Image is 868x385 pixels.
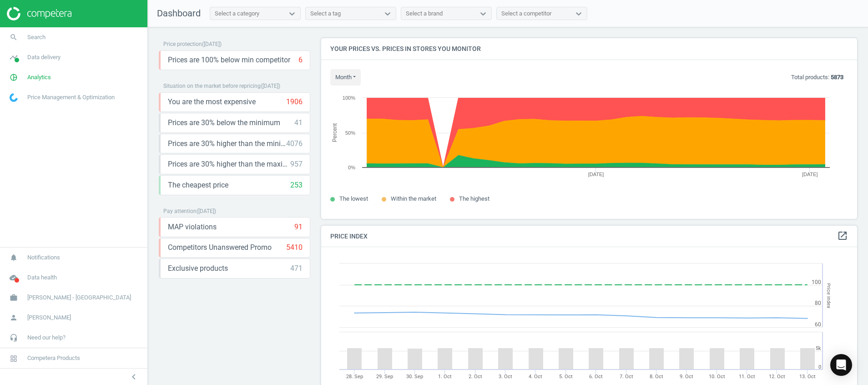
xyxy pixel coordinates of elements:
span: Competitors Unanswered Promo [168,243,272,253]
div: 471 [290,263,303,274]
tspan: 28. Sep [346,374,363,380]
tspan: 12. Oct [769,374,785,380]
i: work [5,289,22,306]
i: pie_chart_outlined [5,69,22,86]
div: 4076 [286,139,303,149]
div: 957 [290,159,303,169]
div: Select a competitor [501,10,551,18]
i: headset_mic [5,329,22,346]
span: Prices are 30% below the minimum [168,118,280,128]
tspan: 13. Oct [799,374,816,380]
tspan: 10. Oct [709,374,725,380]
tspan: Percent [332,123,338,142]
span: [PERSON_NAME] [27,314,71,322]
text: 100% [343,95,355,101]
span: Data delivery [27,53,61,61]
span: The lowest [339,195,368,202]
span: Need our help? [27,334,66,342]
div: 5410 [286,243,303,253]
span: The highest [459,195,490,202]
span: Within the market [391,195,436,202]
span: Price Management & Optimization [27,93,115,101]
tspan: 3. Oct [499,374,512,380]
tspan: 2. Oct [469,374,482,380]
span: ( [DATE] ) [202,41,222,47]
text: 80 [815,300,821,306]
span: Situation on the market before repricing [163,83,261,89]
span: Price protection [163,41,202,47]
span: [PERSON_NAME] - [GEOGRAPHIC_DATA] [27,294,131,302]
img: ajHJNr6hYgQAAAAASUVORK5CYII= [7,7,71,20]
tspan: 9. Oct [680,374,693,380]
span: Prices are 30% higher than the minimum [168,139,286,149]
span: Dashboard [157,8,201,19]
tspan: [DATE] [588,172,604,177]
h4: Price Index [321,226,857,247]
i: notifications [5,249,22,266]
span: MAP violations [168,222,217,232]
tspan: 6. Oct [589,374,603,380]
div: 253 [290,180,303,190]
div: Select a brand [406,10,443,18]
span: Analytics [27,73,51,81]
a: open_in_new [837,230,848,242]
tspan: 4. Oct [529,374,542,380]
h4: Your prices vs. prices in stores you monitor [321,38,857,60]
span: The cheapest price [168,180,228,190]
button: chevron_left [122,371,145,383]
span: Search [27,33,45,41]
div: 1906 [286,97,303,107]
div: 6 [298,55,303,65]
div: 41 [294,118,303,128]
div: Open Intercom Messenger [830,354,852,376]
div: 91 [294,222,303,232]
i: person [5,309,22,326]
text: 60 [815,321,821,328]
tspan: 7. Oct [620,374,633,380]
i: chevron_left [128,371,139,382]
i: cloud_done [5,269,22,286]
span: ( [DATE] ) [197,208,216,214]
text: 0% [348,165,355,170]
i: timeline [5,49,22,66]
button: month [330,69,361,86]
span: Prices are 100% below min competitor [168,55,290,65]
p: Total products: [791,73,843,81]
tspan: Price Index [826,283,832,308]
tspan: 1. Oct [438,374,452,380]
tspan: 11. Oct [739,374,755,380]
span: ( [DATE] ) [261,83,280,89]
i: search [5,29,22,46]
tspan: 29. Sep [376,374,393,380]
img: wGWNvw8QSZomAAAAABJRU5ErkJggg== [10,93,18,102]
text: 100 [812,279,821,285]
i: open_in_new [837,230,848,241]
div: Select a category [215,10,259,18]
text: 50% [345,130,355,136]
span: Exclusive products [168,263,228,274]
text: 5k [816,345,821,351]
tspan: 30. Sep [406,374,423,380]
span: Data health [27,274,57,282]
tspan: 5. Oct [559,374,573,380]
span: Prices are 30% higher than the maximal [168,159,290,169]
span: Pay attention [163,208,197,214]
tspan: 8. Oct [650,374,663,380]
div: Select a tag [310,10,341,18]
span: You are the most expensive [168,97,256,107]
span: Notifications [27,253,60,262]
span: Competera Products [27,354,80,362]
b: 5873 [831,74,843,81]
text: 0 [818,364,821,370]
tspan: [DATE] [802,172,818,177]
